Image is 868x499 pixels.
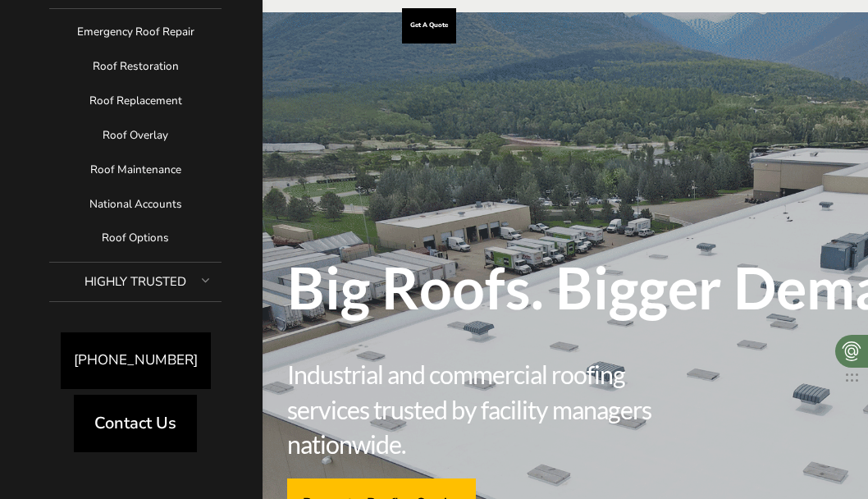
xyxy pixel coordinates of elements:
[287,357,697,462] span: Industrial and commercial roofing services trusted by facility managers nationwide.
[49,263,222,302] a: Highly Trusted
[49,50,222,85] a: Roof Restoration
[61,332,211,389] a: [PHONE_NUMBER]
[94,415,176,432] span: Contact Us
[74,395,197,452] a: Contact Us
[49,118,222,153] a: Roof Overlay
[49,85,222,119] a: Roof Replacement
[49,187,222,222] a: National Accounts
[402,8,456,43] a: Get A Quote
[49,16,222,50] a: Emergency Roof Repair
[49,222,222,256] a: Roof Options
[49,153,222,187] a: Roof Maintenance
